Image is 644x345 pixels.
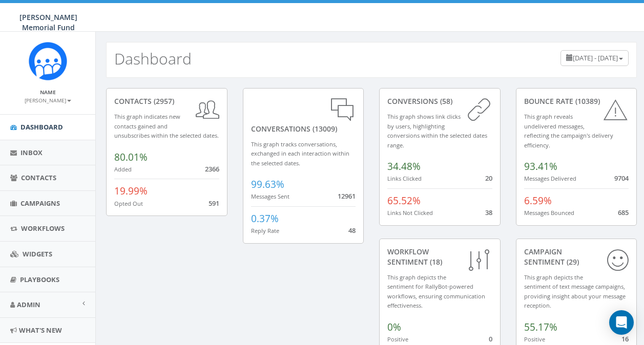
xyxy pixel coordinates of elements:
span: What's New [19,326,62,335]
a: [PERSON_NAME] [25,95,71,104]
span: 34.48% [387,160,421,173]
small: Added [114,165,132,173]
small: Messages Delivered [524,175,576,182]
span: Campaigns [20,199,60,208]
small: This graph tracks conversations, exchanged in each interaction within the selected dates. [251,140,349,167]
small: This graph depicts the sentiment of text message campaigns, providing insight about your message ... [524,273,626,310]
span: 0 [489,334,492,343]
span: Inbox [20,148,43,157]
small: This graph indicates new contacts gained and unsubscribes within the selected dates. [114,113,219,139]
small: Links Clicked [387,175,422,182]
img: Rally_Corp_Icon.png [29,42,67,80]
span: Widgets [23,249,52,258]
span: (58) [438,96,452,106]
small: Positive [387,335,408,343]
small: This graph shows link clicks by users, highlighting conversions within the selected dates range. [387,113,487,149]
span: 16 [621,334,629,343]
span: Admin [17,300,40,309]
span: 6.59% [524,194,552,207]
span: 55.17% [524,320,557,334]
span: 48 [348,226,356,235]
span: Contacts [21,173,56,182]
span: 20 [485,174,492,183]
span: (2957) [152,96,174,106]
span: 0% [387,320,401,334]
div: conversations [251,96,356,134]
div: Campaign Sentiment [524,247,629,267]
div: Bounce Rate [524,96,629,106]
span: Workflows [21,224,65,233]
span: (10389) [573,96,600,106]
span: 591 [209,199,219,208]
span: 93.41% [524,160,557,173]
small: [PERSON_NAME] [25,97,71,104]
span: 19.99% [114,184,148,198]
div: conversions [387,96,492,106]
span: 38 [485,208,492,217]
small: Links Not Clicked [387,209,433,217]
small: This graph reveals undelivered messages, reflecting the campaign's delivery efficiency. [524,113,613,149]
span: 2366 [205,164,219,174]
span: 0.37% [251,212,279,225]
span: 685 [618,208,629,217]
span: Dashboard [20,122,63,132]
small: Name [40,89,56,96]
span: 9704 [614,174,629,183]
small: Reply Rate [251,227,279,234]
small: Positive [524,335,545,343]
span: [PERSON_NAME] Memorial Fund [19,12,77,32]
div: contacts [114,96,219,106]
span: 12961 [338,191,356,201]
h2: Dashboard [114,50,192,67]
span: 65.52% [387,194,421,207]
small: Messages Bounced [524,209,574,217]
span: (29) [565,257,579,267]
span: [DATE] - [DATE] [573,53,618,62]
span: Playbooks [20,275,59,284]
small: This graph depicts the sentiment for RallyBot-powered workflows, ensuring communication effective... [387,273,485,310]
small: Messages Sent [251,192,289,200]
span: (18) [428,257,442,267]
div: Open Intercom Messenger [609,310,634,335]
small: Opted Out [114,200,143,207]
span: 99.63% [251,178,284,191]
span: (13009) [310,124,337,134]
span: 80.01% [114,150,148,164]
div: Workflow Sentiment [387,247,492,267]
